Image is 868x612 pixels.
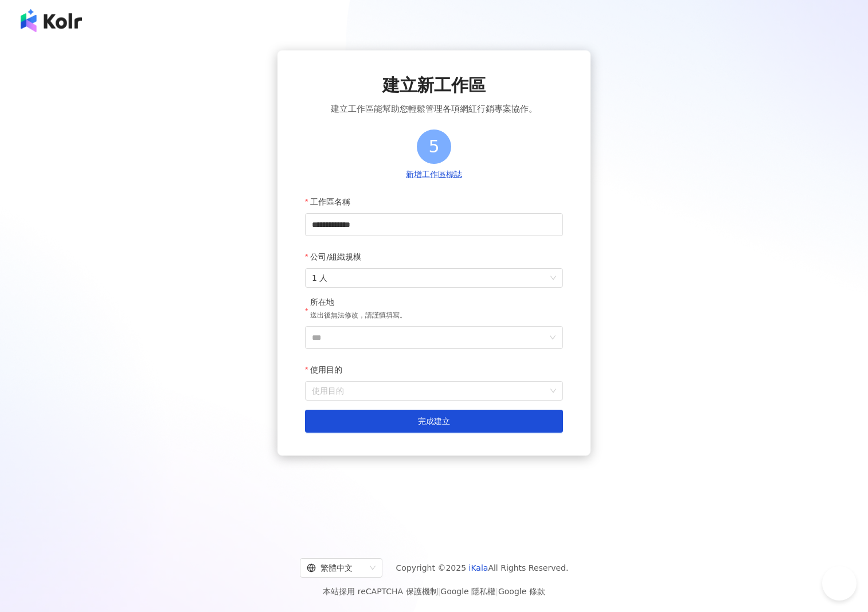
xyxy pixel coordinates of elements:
[402,168,466,181] button: 新增工作區標誌
[305,213,563,236] input: 工作區名稱
[310,297,406,308] div: 所在地
[822,566,857,601] iframe: Help Scout Beacon - Open
[549,334,556,341] span: down
[305,358,351,381] label: 使用目的
[307,559,365,577] div: 繁體中文
[21,9,82,32] img: logo
[312,269,556,287] span: 1 人
[305,190,359,213] label: 工作區名稱
[305,410,563,433] button: 完成建立
[418,417,450,426] span: 完成建立
[498,587,545,596] a: Google 條款
[438,587,441,596] span: |
[310,310,406,321] p: 送出後無法修改，請謹慎填寫。
[495,587,498,596] span: |
[323,584,545,598] span: 本站採用 reCAPTCHA 保護機制
[396,561,569,575] span: Copyright © 2025 All Rights Reserved.
[331,102,537,116] span: 建立工作區能幫助您輕鬆管理各項網紅行銷專案協作。
[469,563,488,572] a: iKala
[305,245,370,268] label: 公司/組織規模
[440,587,495,596] a: Google 隱私權
[428,133,439,160] span: 5
[382,73,486,97] span: 建立新工作區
